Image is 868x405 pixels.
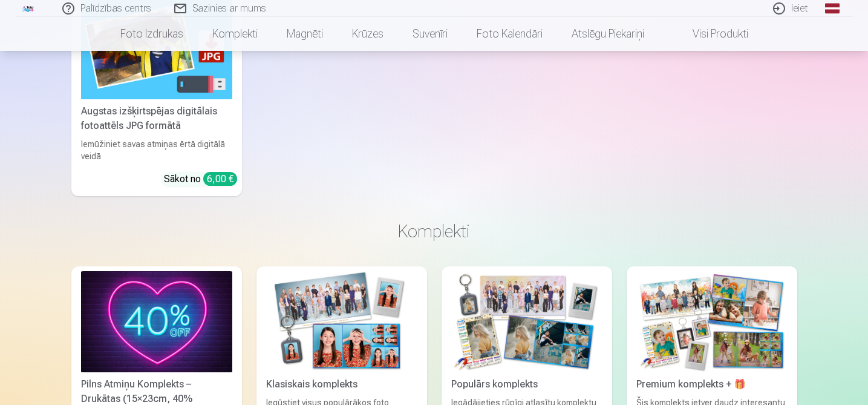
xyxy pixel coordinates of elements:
[203,172,237,186] div: 6,00 €
[659,17,763,51] a: Visi produkti
[261,377,422,392] div: Klasiskais komplekts
[451,271,602,372] img: Populārs komplekts
[557,17,659,51] a: Atslēgu piekariņi
[631,377,792,392] div: Premium komplekts + 🎁
[164,172,237,186] div: Sākot no
[76,138,237,162] div: Iemūžiniet savas atmiņas ērtā digitālā veidā
[272,17,338,51] a: Magnēti
[106,17,198,51] a: Foto izdrukas
[22,5,35,12] img: /fa1
[462,17,557,51] a: Foto kalendāri
[76,104,237,133] div: Augstas izšķirtspējas digitālais fotoattēls JPG formātā
[81,220,788,242] h3: Komplekti
[266,271,417,372] img: Klasiskais komplekts
[446,377,607,392] div: Populārs komplekts
[636,271,788,372] img: Premium komplekts + 🎁
[338,17,398,51] a: Krūzes
[81,271,232,372] img: Pilns Atmiņu Komplekts – Drukātas (15×23cm, 40% ATLAIDE) un 🎁 Digitālas Fotogrāfijas
[198,17,272,51] a: Komplekti
[398,17,462,51] a: Suvenīri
